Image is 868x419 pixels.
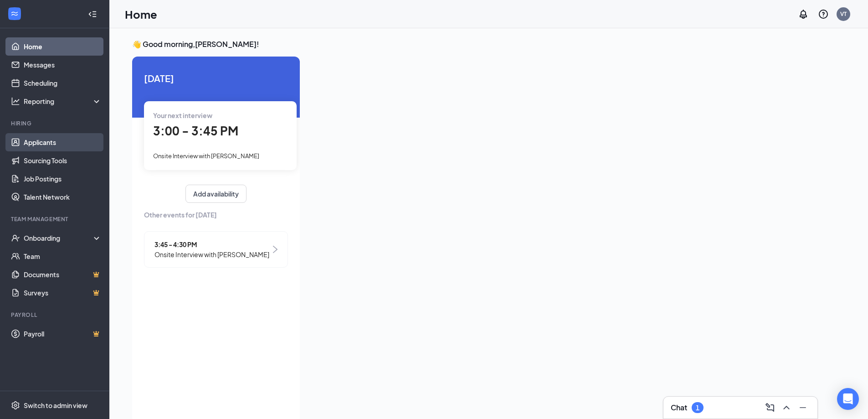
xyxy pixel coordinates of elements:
svg: ChevronUp [781,402,792,413]
svg: Notifications [798,9,809,20]
a: PayrollCrown [24,325,102,343]
a: Team [24,247,102,265]
span: 3:00 - 3:45 PM [153,123,238,138]
div: Onboarding [24,233,94,243]
a: Talent Network [24,188,102,206]
div: Payroll [11,311,100,319]
span: Onsite Interview with [PERSON_NAME] [154,249,269,259]
div: Open Intercom Messenger [837,388,859,410]
svg: Analysis [11,97,20,106]
span: Other events for [DATE] [144,210,288,220]
svg: Collapse [88,10,97,19]
a: Scheduling [24,74,102,92]
svg: QuestionInfo [818,9,829,20]
svg: WorkstreamLogo [10,9,19,18]
button: ComposeMessage [763,400,777,415]
svg: ComposeMessage [765,402,776,413]
button: Add availability [185,185,247,203]
div: Switch to admin view [24,401,87,410]
span: 3:45 - 4:30 PM [154,239,269,249]
a: Applicants [24,133,102,151]
div: Team Management [11,215,100,223]
a: SurveysCrown [24,284,102,302]
button: Minimize [796,400,810,415]
span: Your next interview [153,111,212,119]
div: VT [840,10,847,18]
span: [DATE] [144,71,288,85]
a: DocumentsCrown [24,265,102,284]
a: Home [24,37,102,56]
div: Reporting [24,97,102,106]
a: Messages [24,56,102,74]
svg: Minimize [797,402,808,413]
div: Hiring [11,119,100,127]
h1: Home [125,6,157,22]
span: Onsite Interview with [PERSON_NAME] [153,152,259,160]
a: Sourcing Tools [24,151,102,170]
h3: 👋 Good morning, [PERSON_NAME] ! [132,39,817,49]
div: 1 [696,404,699,412]
svg: Settings [11,401,20,410]
svg: UserCheck [11,233,20,243]
h3: Chat [671,403,687,413]
button: ChevronUp [779,400,794,415]
a: Job Postings [24,170,102,188]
